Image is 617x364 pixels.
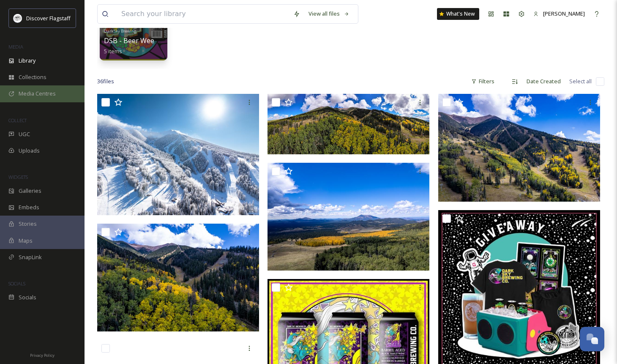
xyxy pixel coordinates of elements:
[543,10,585,17] span: [PERSON_NAME]
[19,90,56,98] span: Media Centres
[104,26,167,55] a: Dark Sky BrewingDSB - Beer Week 255 items
[97,94,259,215] img: Drone Shot of AZSB - Courtesy of Arizona Snowbowl.jpg
[104,28,137,34] span: Dark Sky Brewing
[438,94,600,202] img: AZSBFall.jpg
[437,8,479,20] a: What's New
[569,77,592,85] span: Select all
[467,73,499,90] div: Filters
[268,163,429,271] img: AZSBFallColors.jpg
[97,77,114,85] span: 36 file s
[8,44,23,50] span: MEDIA
[104,47,122,55] span: 5 items
[30,353,55,358] span: Privacy Policy
[580,327,604,351] button: Open Chat
[104,36,167,45] span: DSB - Beer Week 25
[19,73,46,81] span: Collections
[8,174,28,180] span: WIDGETS
[529,5,589,22] a: [PERSON_NAME]
[19,203,39,211] span: Embeds
[8,117,27,123] span: COLLECT
[117,5,289,23] input: Search your library
[268,94,429,154] img: AZSBPano.jpg
[19,237,33,245] span: Maps
[19,147,40,155] span: Uploads
[19,220,37,228] span: Stories
[19,57,35,65] span: Library
[19,293,36,301] span: Socials
[30,350,55,360] a: Privacy Policy
[19,253,42,261] span: SnapLink
[19,187,41,195] span: Galleries
[26,14,71,22] span: Discover Flagstaff
[8,280,25,287] span: SOCIALS
[19,130,30,138] span: UGC
[14,14,22,22] img: Untitled%20design%20(1).png
[304,5,354,22] a: View all files
[97,224,259,331] img: UpperMountainAZSB.jpg
[522,73,565,90] div: Date Created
